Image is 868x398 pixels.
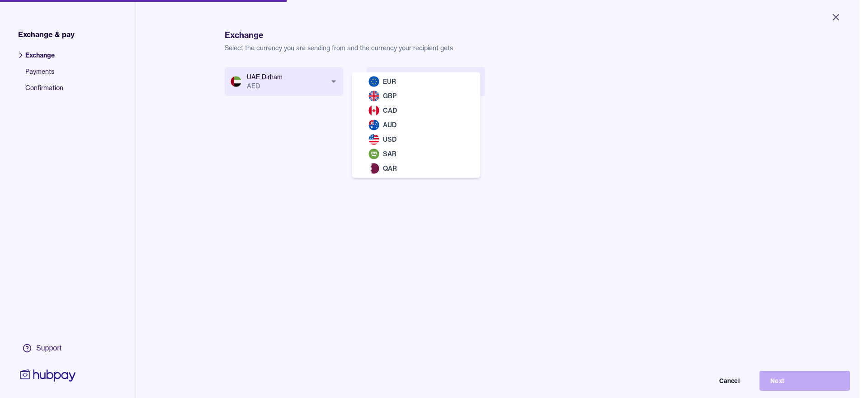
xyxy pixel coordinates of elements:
span: EUR [383,77,396,86]
span: GBP [383,92,396,100]
span: CAD [383,106,397,115]
span: QAR [383,164,397,173]
span: USD [383,135,396,144]
button: Cancel [660,371,750,391]
span: SAR [383,150,396,158]
span: AUD [383,121,396,129]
